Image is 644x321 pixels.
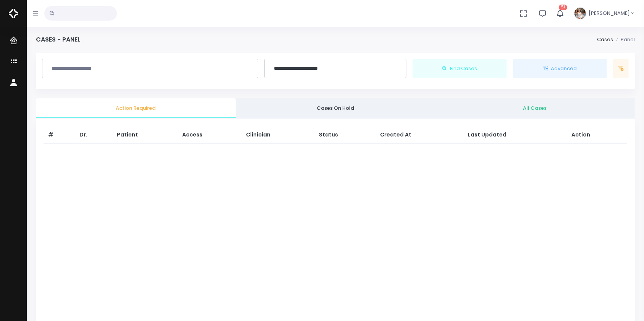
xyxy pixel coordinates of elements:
a: Cases [597,36,613,43]
th: Access [178,126,241,144]
th: Action [567,126,627,144]
button: Advanced [513,59,607,79]
th: Clinician [241,126,314,144]
th: Last Updated [463,126,567,144]
li: Panel [613,36,635,43]
th: Created At [375,126,463,144]
th: Patient [112,126,178,144]
img: Logo Horizontal [9,5,18,21]
span: All Cases [441,104,629,112]
th: Status [314,126,375,144]
span: Cases On Hold [242,104,429,112]
th: Dr. [75,126,112,144]
span: Action Required [42,104,230,112]
h4: Cases - Panel [36,36,81,43]
span: 51 [559,5,567,10]
th: # [44,126,75,144]
button: Find Cases [413,59,507,79]
img: Header Avatar [573,6,587,20]
span: [PERSON_NAME] [589,10,630,17]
